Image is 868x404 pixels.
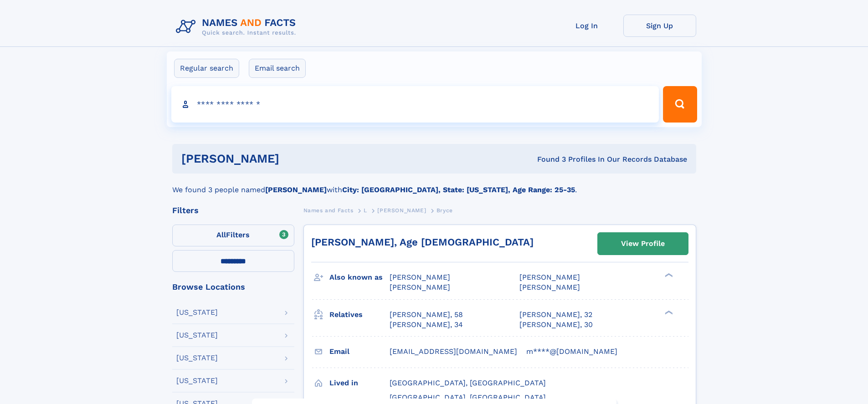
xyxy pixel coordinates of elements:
[623,15,696,37] a: Sign Up
[364,207,367,214] span: L
[621,233,665,254] div: View Profile
[172,174,696,195] div: We found 3 people named with .
[519,320,593,330] a: [PERSON_NAME], 30
[408,154,687,164] div: Found 3 Profiles In Our Records Database
[329,344,390,359] h3: Email
[663,86,697,123] button: Search Button
[172,283,294,291] div: Browse Locations
[390,273,450,281] span: [PERSON_NAME]
[174,59,239,78] label: Regular search
[265,185,327,194] b: [PERSON_NAME]
[172,206,294,215] div: Filters
[377,205,426,216] a: [PERSON_NAME]
[550,15,623,37] a: Log In
[176,332,218,339] div: [US_STATE]
[377,207,426,214] span: [PERSON_NAME]
[519,310,592,320] a: [PERSON_NAME], 32
[390,320,463,330] a: [PERSON_NAME], 34
[364,205,367,216] a: L
[311,236,534,248] a: [PERSON_NAME], Age [DEMOGRAPHIC_DATA]
[437,207,453,214] span: Bryce
[329,375,390,391] h3: Lived in
[390,393,546,402] span: [GEOGRAPHIC_DATA], [GEOGRAPHIC_DATA]
[329,270,390,285] h3: Also known as
[342,185,575,194] b: City: [GEOGRAPHIC_DATA], State: [US_STATE], Age Range: 25-35
[519,283,580,291] span: [PERSON_NAME]
[181,153,408,164] h1: [PERSON_NAME]
[172,15,303,39] img: Logo Names and Facts
[390,347,517,356] span: [EMAIL_ADDRESS][DOMAIN_NAME]
[663,309,673,315] div: ❯
[172,225,294,246] label: Filters
[390,378,546,387] span: [GEOGRAPHIC_DATA], [GEOGRAPHIC_DATA]
[216,230,226,239] span: All
[171,86,659,123] input: search input
[176,309,218,316] div: [US_STATE]
[176,377,218,384] div: [US_STATE]
[390,283,450,291] span: [PERSON_NAME]
[303,205,354,216] a: Names and Facts
[663,272,673,278] div: ❯
[249,59,306,78] label: Email search
[519,273,580,281] span: [PERSON_NAME]
[329,307,390,322] h3: Relatives
[598,233,688,255] a: View Profile
[176,354,218,362] div: [US_STATE]
[390,310,463,320] a: [PERSON_NAME], 58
